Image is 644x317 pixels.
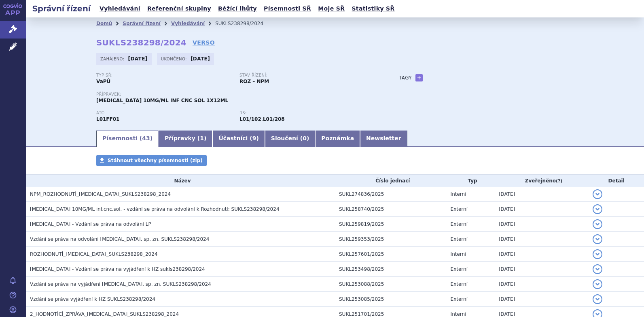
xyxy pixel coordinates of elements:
[96,38,186,47] strong: SUKLS238298/2024
[96,73,231,78] p: Typ SŘ:
[261,3,314,14] a: Písemnosti SŘ
[335,217,447,232] td: SUKL259819/2025
[128,56,148,62] strong: [DATE]
[451,296,468,302] span: Externí
[252,135,256,141] span: 9
[335,232,447,247] td: SUKL259353/2025
[495,247,589,262] td: [DATE]
[303,135,307,141] span: 0
[593,294,602,304] button: detail
[399,73,412,83] h3: Tagy
[447,175,495,187] th: Typ
[451,221,468,227] span: Externí
[239,111,383,123] div: ,
[316,3,347,14] a: Moje SŘ
[495,217,589,232] td: [DATE]
[335,187,447,202] td: SUKL274836/2025
[96,155,207,166] a: Stáhnout všechny písemnosti (zip)
[315,131,360,147] a: Poznámka
[451,266,468,272] span: Externí
[349,3,397,14] a: Statistiky SŘ
[96,131,159,147] a: Písemnosti (43)
[451,236,468,242] span: Externí
[108,158,203,163] span: Stáhnout všechny písemnosti (zip)
[335,175,447,187] th: Číslo jednací
[30,191,171,197] span: NPM_ROZHODNUTÍ_OPDIVO_SUKLS238298_2024
[593,204,602,214] button: detail
[96,116,119,122] strong: NIVOLUMAB
[30,296,155,302] span: Vzdání se práva vyjádření k HZ SUKLS238298/2024
[96,21,112,26] a: Domů
[593,264,602,274] button: detail
[96,92,383,97] p: Přípravek:
[30,251,158,257] span: ROZHODNUTÍ_OPDIVO_SUKLS238298_2024
[26,175,335,187] th: Název
[589,175,644,187] th: Detail
[100,56,126,62] span: Zahájeno:
[451,251,466,257] span: Interní
[161,56,189,62] span: Ukončeno:
[495,175,589,187] th: Zveřejněno
[212,131,265,147] a: Účastníci (9)
[335,202,447,217] td: SUKL258740/2025
[593,189,602,199] button: detail
[593,234,602,244] button: detail
[145,3,214,14] a: Referenční skupiny
[415,74,423,81] a: +
[495,292,589,307] td: [DATE]
[495,202,589,217] td: [DATE]
[30,311,179,317] span: 2_HODNOTÍCÍ_ZPRÁVA_OPDIVO_SUKLS238298_2024
[239,111,375,116] p: RS:
[30,221,151,227] span: OPDIVO - Vzdání se práva na odvolání LP
[335,277,447,292] td: SUKL253088/2025
[200,135,204,141] span: 1
[593,279,602,289] button: detail
[360,131,407,147] a: Newsletter
[30,206,280,212] span: OPDIVO 10MG/ML inf.cnc.sol. - vzdání se práva na odvolání k Rozhodnutí: SUKLS238298/2024
[123,21,161,26] a: Správní řízení
[556,178,562,184] abbr: (?)
[96,79,110,84] strong: VaPÚ
[451,206,468,212] span: Externí
[265,131,315,147] a: Sloučení (0)
[159,131,212,147] a: Přípravky (1)
[239,79,269,84] strong: ROZ – NPM
[142,135,150,141] span: 43
[193,39,215,47] a: VERSO
[30,281,211,287] span: Vzdání se práva na vyjádření OPDIVO, sp. zn. SUKLS238298/2024
[451,281,468,287] span: Externí
[335,262,447,277] td: SUKL253498/2025
[26,3,97,14] h2: Správní řízení
[30,236,209,242] span: Vzdání se práva na odvolání OPDIVO, sp. zn. SUKLS238298/2024
[191,56,210,62] strong: [DATE]
[495,262,589,277] td: [DATE]
[239,116,261,122] strong: nivolumab
[495,277,589,292] td: [DATE]
[97,3,143,14] a: Vyhledávání
[451,311,466,317] span: Interní
[263,116,285,122] strong: nivolumab k léčbě metastazujícího kolorektálního karcinomu
[335,292,447,307] td: SUKL253085/2025
[96,111,231,116] p: ATC:
[451,191,466,197] span: Interní
[239,73,375,78] p: Stav řízení:
[30,266,205,272] span: OPDIVO - Vzdání se práva na vyjádření k HZ sukls238298/2024
[495,187,589,202] td: [DATE]
[216,3,259,14] a: Běžící lhůty
[593,249,602,259] button: detail
[593,219,602,229] button: detail
[335,247,447,262] td: SUKL257601/2025
[495,232,589,247] td: [DATE]
[171,21,205,26] a: Vyhledávání
[96,98,228,103] span: [MEDICAL_DATA] 10MG/ML INF CNC SOL 1X12ML
[215,17,274,30] li: SUKLS238298/2024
